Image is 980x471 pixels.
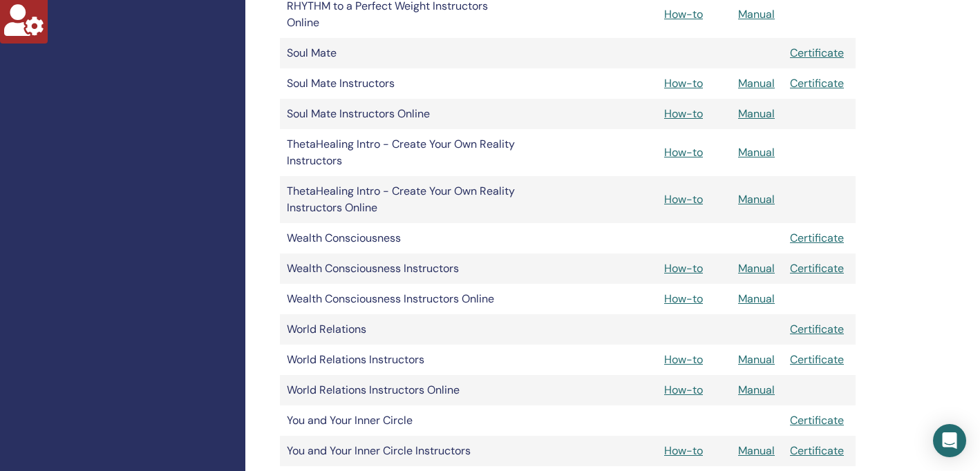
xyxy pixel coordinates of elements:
[790,46,844,60] a: Certificate
[790,413,844,427] a: Certificate
[280,405,529,436] td: You and Your Inner Circle
[664,7,703,21] a: How-to
[664,192,703,206] a: How-to
[664,261,703,276] a: How-to
[280,68,529,99] td: Soul Mate Instructors
[738,192,775,206] a: Manual
[280,436,529,466] td: You and Your Inner Circle Instructors
[280,38,529,68] td: Soul Mate
[790,261,844,276] a: Certificate
[738,261,775,276] a: Manual
[738,106,775,121] a: Manual
[280,284,529,314] td: Wealth Consciousness Instructors Online
[790,352,844,367] a: Certificate
[280,345,529,375] td: World Relations Instructors
[738,7,775,21] a: Manual
[280,314,529,345] td: World Relations
[664,352,703,367] a: How-to
[933,424,966,457] div: Open Intercom Messenger
[790,231,844,245] a: Certificate
[738,145,775,160] a: Manual
[664,145,703,160] a: How-to
[280,176,529,223] td: ThetaHealing Intro - Create Your Own Reality Instructors Online
[280,129,529,176] td: ThetaHealing Intro - Create Your Own Reality Instructors
[790,76,844,90] a: Certificate
[664,76,703,90] a: How-to
[738,383,775,397] a: Manual
[664,383,703,397] a: How-to
[280,375,529,405] td: World Relations Instructors Online
[738,76,775,90] a: Manual
[664,291,703,306] a: How-to
[790,443,844,458] a: Certificate
[280,253,529,284] td: Wealth Consciousness Instructors
[280,223,529,253] td: Wealth Consciousness
[664,106,703,121] a: How-to
[664,443,703,458] a: How-to
[280,99,529,129] td: Soul Mate Instructors Online
[790,322,844,336] a: Certificate
[738,291,775,306] a: Manual
[738,352,775,367] a: Manual
[738,443,775,458] a: Manual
